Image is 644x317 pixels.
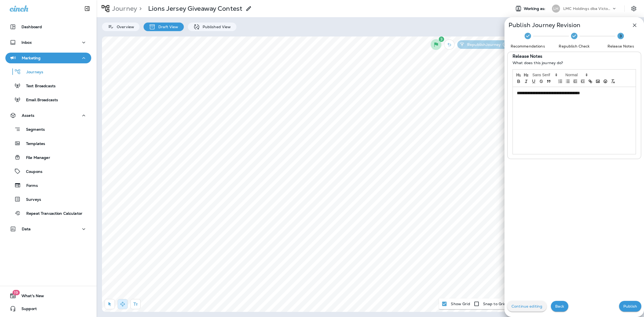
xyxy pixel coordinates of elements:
[508,23,580,27] p: Publish Journey Revision
[555,304,564,308] p: Back
[623,304,637,308] p: Publish
[551,301,568,312] button: Back
[511,304,542,308] p: Continue editing
[600,43,642,49] span: Release Notes
[513,54,542,59] p: Release Notes
[513,61,636,65] p: What does this journey do?
[507,301,547,312] button: Continue editing
[507,43,549,49] span: Recommendations
[619,301,641,312] button: Publish
[553,43,595,49] span: Republish Check
[620,34,622,38] text: 3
